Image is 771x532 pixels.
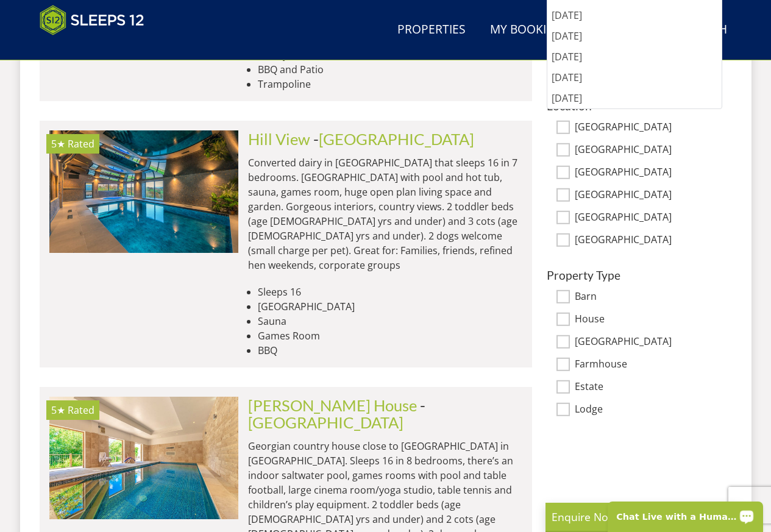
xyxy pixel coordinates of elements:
label: [GEOGRAPHIC_DATA] [575,121,722,135]
img: berry-house-devon-holiday-home-accomodation-sleeping-11.original.jpg [49,397,238,519]
li: Trampoline [258,77,522,91]
li: Games Room [258,328,522,343]
iframe: LiveChat chat widget [600,494,771,532]
span: Berry House has a 5 star rating under the Quality in Tourism Scheme [51,403,65,417]
a: [GEOGRAPHIC_DATA] [319,130,474,148]
li: BBQ [258,343,522,358]
label: [GEOGRAPHIC_DATA] [575,144,722,157]
img: hares-barton-devon-accommodation-holiday-vacation-sleeping-10.original.jpg [49,130,238,252]
label: [GEOGRAPHIC_DATA] [575,166,722,180]
label: Barn [575,291,722,304]
span: - [248,396,425,431]
div: [DATE] [547,46,722,67]
label: [GEOGRAPHIC_DATA] [575,336,722,349]
label: Lodge [575,403,722,417]
a: Hill View [248,130,310,148]
label: [GEOGRAPHIC_DATA] [575,234,722,247]
h3: Property Type [547,269,722,282]
a: 5★ Rated [49,130,238,252]
a: My Booking [485,16,568,44]
p: Enquire Now [552,509,734,525]
a: Properties [393,16,471,44]
li: BBQ and Patio [258,62,522,77]
span: Rated [68,403,94,417]
span: Hill View has a 5 star rating under the Quality in Tourism Scheme [51,137,65,151]
span: Rated [68,137,94,151]
label: [GEOGRAPHIC_DATA] [575,211,722,225]
a: [PERSON_NAME] House [248,396,417,414]
li: Sauna [258,314,522,328]
h3: Location [547,99,722,112]
div: [DATE] [547,88,722,108]
p: Converted dairy in [GEOGRAPHIC_DATA] that sleeps 16 in 7 bedrooms. [GEOGRAPHIC_DATA] with pool an... [248,155,522,272]
a: [GEOGRAPHIC_DATA] [248,413,403,431]
label: House [575,313,722,327]
a: 5★ Rated [49,397,238,519]
label: [GEOGRAPHIC_DATA] [575,189,722,202]
img: Sleeps 12 [40,5,144,35]
div: [DATE] [547,26,722,46]
iframe: Customer reviews powered by Trustpilot [34,43,162,53]
span: - [313,130,474,148]
li: [GEOGRAPHIC_DATA] [258,299,522,314]
label: Farmhouse [575,358,722,372]
div: [DATE] [547,67,722,88]
label: Estate [575,381,722,394]
li: Sleeps 16 [258,285,522,299]
div: [DATE] [547,5,722,26]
